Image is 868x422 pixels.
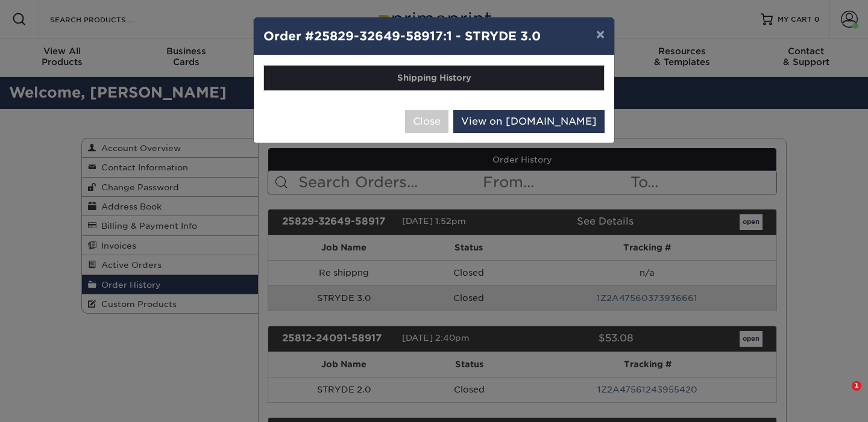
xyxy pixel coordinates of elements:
[453,110,605,133] a: View on [DOMAIN_NAME]
[827,381,856,410] iframe: Intercom live chat
[264,66,604,90] th: Shipping History
[587,17,614,51] button: ×
[852,381,861,391] span: 1
[263,27,605,45] h4: Order #25829-32649-58917:1 - STRYDE 3.0
[405,110,448,133] button: Close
